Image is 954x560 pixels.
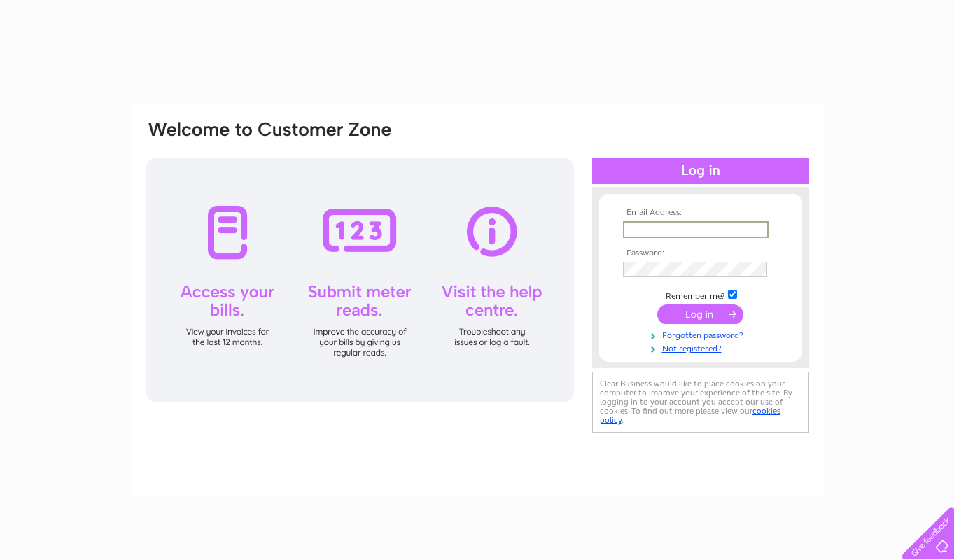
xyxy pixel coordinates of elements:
a: cookies policy [600,406,780,425]
th: Password: [619,248,782,258]
div: Clear Business would like to place cookies on your computer to improve your experience of the sit... [592,372,809,433]
th: Email Address: [619,208,782,218]
input: Submit [657,304,743,324]
a: Not registered? [623,341,782,354]
a: Forgotten password? [623,328,782,341]
td: Remember me? [619,288,782,302]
